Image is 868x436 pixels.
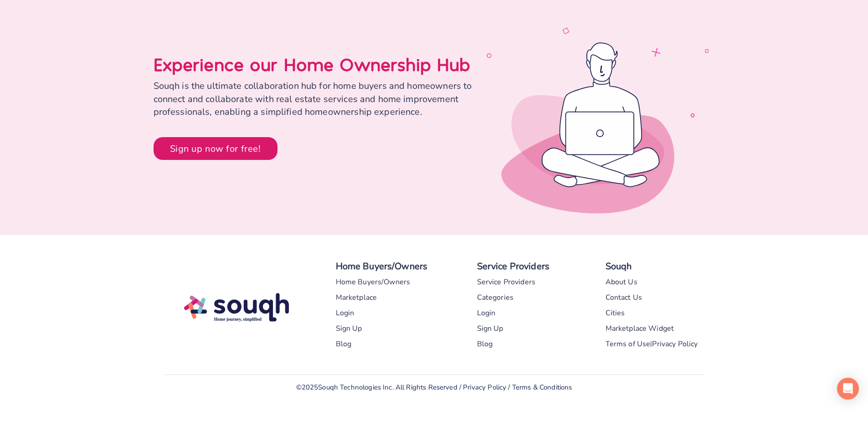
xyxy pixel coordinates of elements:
a: About Us [606,274,637,290]
a: Home Buyers/Owners [336,274,411,290]
a: Blog [477,336,493,352]
a: Login [477,305,496,321]
div: Home Buyers/Owners [336,259,428,274]
img: Souqh Logo [184,288,289,327]
a: Service Providers [477,274,536,290]
a: Marketplace [336,290,377,305]
a: Sign Up [477,321,503,336]
div: Souqh is the ultimate collaboration hub for home buyers and homeowners to connect and collaborate... [154,80,481,119]
div: © 2025 Souqh Technologies Inc. All Rights Reserved / / [296,380,572,395]
a: Login [336,305,354,321]
a: Privacy Policy [652,336,698,352]
div: Service Providers [477,259,550,274]
button: Sign up now for free! [154,137,277,160]
div: Open Intercom Messenger [837,378,859,400]
a: Cities [606,305,625,321]
a: Blog [336,336,352,352]
div: | [650,336,652,352]
div: Experience our Home Ownership Hub [154,53,481,75]
a: Privacy Policy [463,383,506,392]
div: Souqh [606,259,632,274]
a: Terms & Conditions [512,383,572,392]
a: Terms of Use [606,336,651,352]
a: Sign Up [336,321,362,336]
a: Contact Us [606,290,642,305]
a: Marketplace Widget [606,321,674,336]
div: Sign up now for free! [170,141,261,157]
a: Categories [477,290,514,305]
